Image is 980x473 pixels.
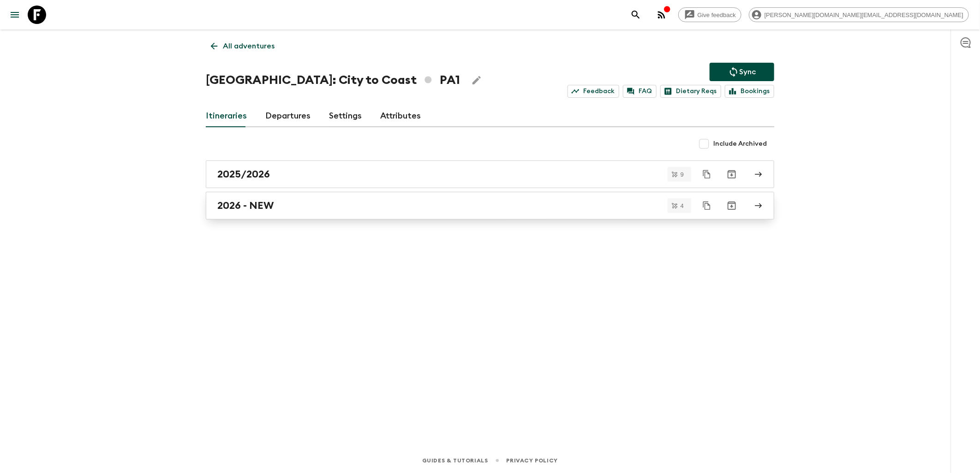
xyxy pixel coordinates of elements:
a: All adventures [206,37,280,55]
span: 4 [675,203,689,209]
a: Attributes [380,105,421,127]
p: All adventures [223,41,275,52]
a: 2025/2026 [206,160,774,188]
p: Sync [739,66,756,77]
a: Settings [329,105,362,127]
a: Departures [265,105,311,127]
a: Guides & Tutorials [422,455,488,466]
button: Duplicate [699,166,715,183]
div: [PERSON_NAME][DOMAIN_NAME][EMAIL_ADDRESS][DOMAIN_NAME] [749,7,969,22]
button: Archive [723,165,741,183]
a: Privacy Policy [507,455,558,466]
a: Feedback [568,85,619,98]
button: Sync adventure departures to the booking engine [710,63,774,81]
button: Archive [723,196,741,215]
a: Bookings [725,85,774,98]
h2: 2026 - NEW [217,200,274,212]
span: Include Archived [713,139,767,148]
a: Give feedback [678,7,741,22]
span: 9 [675,171,689,177]
a: Dietary Reqs [660,85,721,98]
a: 2026 - NEW [206,192,774,219]
h1: [GEOGRAPHIC_DATA]: City to Coast PA1 [206,71,460,89]
button: search adventures [627,6,645,24]
span: [PERSON_NAME][DOMAIN_NAME][EMAIL_ADDRESS][DOMAIN_NAME] [759,12,968,18]
button: Edit Adventure Title [467,71,486,89]
a: Itineraries [206,105,247,127]
button: Duplicate [699,197,715,214]
span: Give feedback [693,12,741,18]
a: FAQ [623,85,657,98]
h2: 2025/2026 [217,168,270,180]
button: menu [6,6,24,24]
